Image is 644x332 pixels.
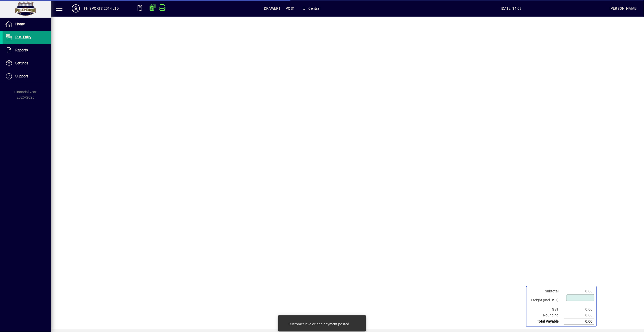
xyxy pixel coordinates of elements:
span: Home [15,22,25,26]
span: Central [300,4,322,13]
div: Customer invoice and payment posted. [289,322,350,327]
td: 0.00 [564,288,594,294]
td: Rounding [529,312,564,318]
td: Freight (Incl GST) [529,294,564,306]
td: GST [529,306,564,312]
span: Support [15,74,28,78]
span: Settings [15,61,28,65]
span: POS Entry [15,35,31,39]
span: Reports [15,48,28,52]
span: [DATE] 14:08 [413,4,610,13]
td: 0.00 [564,306,594,312]
span: Central [309,4,320,13]
a: Settings [3,57,51,70]
button: Profile [68,4,84,13]
a: Support [3,70,51,83]
a: Home [3,18,51,31]
td: 0.00 [564,312,594,318]
div: [PERSON_NAME] [610,4,638,13]
span: POS1 [286,4,295,13]
a: Reports [3,44,51,57]
span: DRAWER1 [264,4,281,13]
td: 0.00 [564,318,594,325]
div: FH SPORTS 2014 LTD [84,4,119,13]
td: Subtotal [529,288,564,294]
td: Total Payable [529,318,564,325]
